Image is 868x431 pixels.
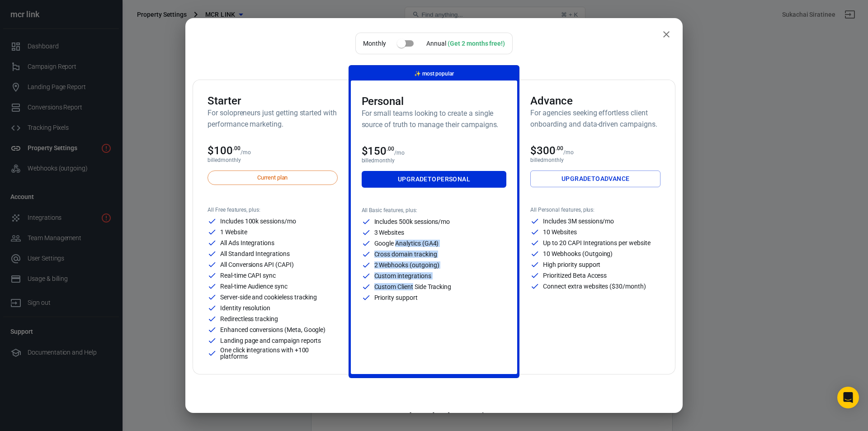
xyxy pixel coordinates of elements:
[387,146,394,152] sup: .00
[563,149,574,156] p: /mo
[374,251,437,257] p: Cross domain tracking
[363,39,386,48] p: Monthly
[543,283,646,289] p: Connect extra websites ($30/month)
[530,207,660,213] p: All Personal features, plus:
[208,157,338,163] p: billed monthly
[220,283,288,289] p: Real-time Audience sync
[374,294,418,301] p: Priority support
[448,40,505,47] div: (Get 2 months free!)
[220,347,338,360] p: One click integrations with +100 platforms
[374,240,439,246] p: Google Analytics (GA4)
[362,207,507,213] p: All Basic features, plus:
[530,95,660,107] h3: Advance
[543,261,600,268] p: High priority support
[543,229,576,235] p: 10 Websites
[208,207,338,213] p: All Free features, plus:
[530,107,660,130] h6: For agencies seeking effortless client onboarding and data-driven campaigns.
[220,337,321,344] p: Landing page and campaign reports
[208,144,241,157] span: $100
[374,229,405,236] p: 3 Websites
[556,145,563,152] sup: .00
[252,173,292,182] span: Current plan
[241,149,251,156] p: /mo
[208,95,338,107] h3: Starter
[657,25,675,43] button: close
[374,284,452,290] p: Custom Client Side Tracking
[426,39,505,48] div: Annual
[233,145,241,152] sup: .00
[530,171,660,187] a: UpgradetoAdvance
[220,251,290,257] p: All Standard Integrations
[543,251,613,257] p: 10 Webhooks (Outgoing)
[374,273,431,279] p: Custom integrations
[220,305,270,311] p: Identity resolution
[208,107,338,130] h6: For solopreneurs just getting started with performance marketing.
[374,218,450,225] p: Includes 500k sessions/mo
[220,316,278,322] p: Redirectless tracking
[543,272,607,279] p: Prioritized Beta Access
[414,69,454,79] p: most popular
[543,218,614,224] p: Includes 3M sessions/mo
[837,387,859,408] div: Open Intercom Messenger
[220,294,317,300] p: Server-side and cookieless tracking
[264,411,604,423] h3: Frequently Asked Questions
[362,108,507,130] h6: For small teams looking to create a single source of truth to manage their campaigns.
[220,261,294,268] p: All Conversions API (CAPI)
[220,272,276,279] p: Real-time CAPI sync
[220,229,247,235] p: 1 Website
[220,327,325,333] p: Enhanced conversions (Meta, Google)
[374,262,439,268] p: 2 Webhooks (outgoing)
[530,157,660,163] p: billed monthly
[530,144,563,157] span: $300
[362,171,507,188] a: UpgradetoPersonal
[220,218,296,224] p: Includes 100k sessions/mo
[362,145,395,157] span: $150
[394,150,405,156] p: /mo
[543,240,650,246] p: Up to 20 CAPI Integrations per website
[362,157,507,164] p: billed monthly
[362,95,507,108] h3: Personal
[220,240,274,246] p: All Ads Integrations
[414,71,421,77] span: magic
